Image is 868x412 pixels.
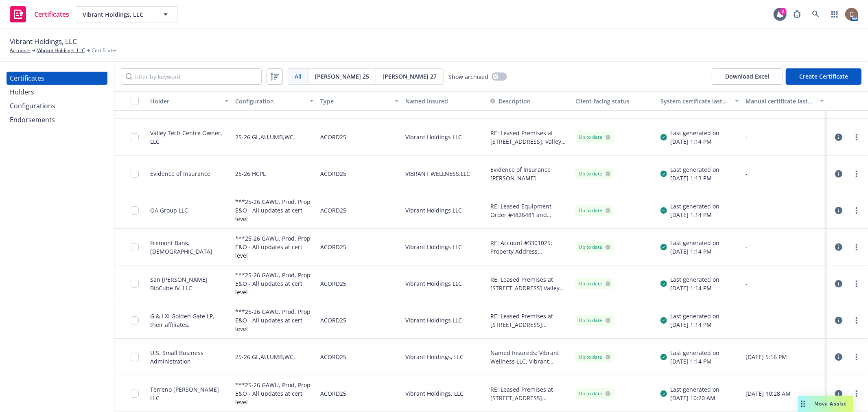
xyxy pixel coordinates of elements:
[579,170,610,178] div: Up to date
[670,320,719,329] div: [DATE] 1:14 PM
[121,68,262,85] input: Filter by keyword
[320,197,346,224] div: ACORD25
[34,11,69,18] span: Certificates
[150,129,229,146] div: Valley Tech Centre Owner, LLC
[670,357,719,366] div: [DATE] 1:14 PM
[131,316,139,324] input: Toggle Row Selected
[320,234,346,260] div: ACORD25
[746,389,824,398] div: [DATE] 10:28 AM
[815,400,847,407] span: Nova Assist
[235,124,295,150] div: 25-26 GL,AU,UMB,WC,
[670,210,719,219] div: [DATE] 1:14 PM
[402,156,487,192] div: VIBRANT WELLNESS,LLC
[150,169,210,178] div: Evidence of Insurance
[150,348,229,366] div: U.S. Small Business Administration
[579,353,610,361] div: Up to date
[7,3,72,26] a: Certificates
[150,275,229,292] div: San [PERSON_NAME] BioCube IV, LLC
[131,390,139,398] input: Toggle Row Selected
[670,247,719,256] div: [DATE] 1:14 PM
[670,312,719,320] div: Last generated on
[660,97,730,105] div: System certificate last generated
[670,165,719,174] div: Last generated on
[852,206,861,215] a: more
[789,6,805,22] a: Report a Bug
[402,302,487,339] div: Vibrant Holdings LLC
[712,68,783,85] span: Download Excel
[131,170,139,178] input: Toggle Row Selected
[10,99,55,112] div: Configurations
[320,124,346,150] div: ACORD25
[490,165,569,182] span: Evidence of Insurance [PERSON_NAME]
[131,353,139,361] input: Toggle Row Selected
[402,192,487,229] div: Vibrant Holdings LLC
[317,91,402,111] button: Type
[579,390,610,397] div: Up to date
[746,279,824,288] div: -
[670,174,719,182] div: [DATE] 1:13 PM
[490,275,569,292] span: RE: Leased Premises at [STREET_ADDRESS] Valley Tech Centre Owner, LLC; San [PERSON_NAME] Bio Cube...
[657,91,742,111] button: System certificate last generated
[670,137,719,146] div: [DATE] 1:14 PM
[150,385,229,402] div: Terreno [PERSON_NAME] LLC
[383,72,437,81] span: [PERSON_NAME] 27
[670,275,719,284] div: Last generated on
[37,47,85,54] a: Vibrant Holdings, LLC
[746,169,824,178] div: -
[92,47,118,54] span: Certificates
[852,352,861,362] a: more
[150,239,229,256] div: Fremont Bank, [DEMOGRAPHIC_DATA]
[150,206,188,215] div: QA Group LLC
[235,97,305,105] div: Configuration
[76,6,177,22] button: Vibrant Holdings, LLC
[490,239,569,256] span: RE: Account #3301025; Property Address [STREET_ADDRESS] Fremont Bank, ISAOA its successors and/or...
[490,129,569,146] button: RE: Leased Premises at [STREET_ADDRESS]. Valley Tech Centre Owner, LLC, a [US_STATE] limited liab...
[746,133,824,141] div: -
[746,97,815,105] div: Manual certificate last generated
[852,132,861,142] a: more
[150,97,220,105] div: Holder
[579,317,610,324] div: Up to date
[402,265,487,302] div: Vibrant Holdings LLC
[579,134,610,141] div: Up to date
[852,389,861,399] a: more
[7,99,107,112] a: Configurations
[10,36,77,47] span: Vibrant Holdings, LLC
[320,97,390,105] div: Type
[579,280,610,287] div: Up to date
[402,375,487,412] div: Vibrant Holdings, LLC
[7,72,107,85] a: Certificates
[320,380,346,407] div: ACORD25
[490,385,569,402] button: RE: Leased Premises at [STREET_ADDRESS][PERSON_NAME]. Terreno [PERSON_NAME] LLC, as Owner, and BA...
[490,202,569,219] button: RE: Leased Equipment Order #4826481 and 4824133 for lease FC-0001131 QA Group LLC is included as ...
[320,307,346,333] div: ACORD25
[402,91,487,111] button: Named Insured
[845,8,858,21] img: photo
[405,97,484,105] div: Named Insured
[235,307,314,333] div: ***25-26 GAWU, Prod, Prop E&O - All updates at cert level
[232,91,317,111] button: Configuration
[746,316,824,324] div: -
[798,396,808,412] div: Drag to move
[320,160,346,187] div: ACORD25
[746,353,824,361] div: [DATE] 5:16 PM
[235,270,314,297] div: ***25-26 GAWU, Prod, Prop E&O - All updates at cert level
[147,91,232,111] button: Holder
[402,119,487,156] div: Vibrant Holdings LLC
[670,129,719,137] div: Last generated on
[579,207,610,214] div: Up to date
[10,113,55,126] div: Endorsements
[742,91,827,111] button: Manual certificate last generated
[490,348,569,366] button: Named Insureds: Vibrant Wellness LLC, Vibrant America LLC, Vibrant Sciences LLC, Vibrant Genomics...
[670,284,719,292] div: [DATE] 1:14 PM
[490,97,531,105] button: Description
[852,242,861,252] a: more
[575,97,654,105] div: Client-facing status
[10,85,34,99] div: Holders
[131,206,139,215] input: Toggle Row Selected
[826,6,843,22] a: Switch app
